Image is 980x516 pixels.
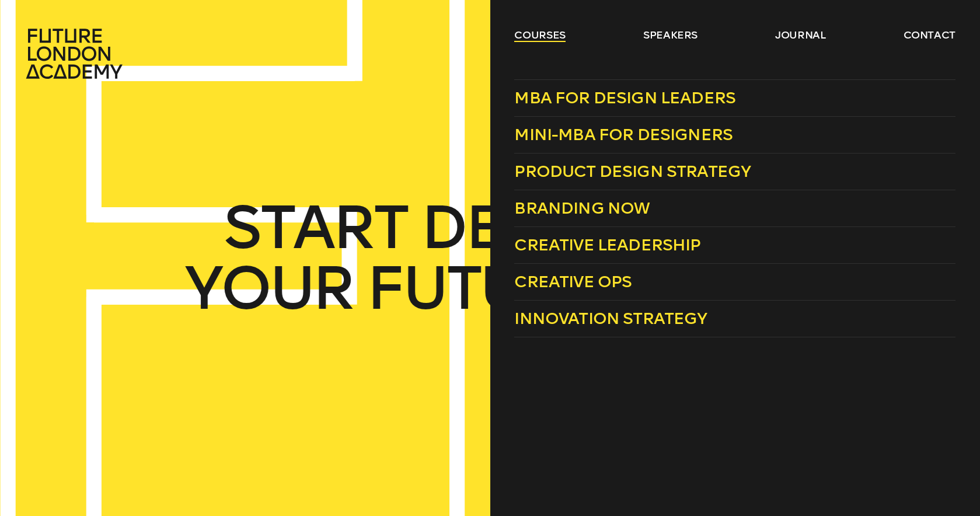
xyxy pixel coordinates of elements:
[514,162,751,181] span: Product Design Strategy
[514,227,955,264] a: Creative Leadership
[514,309,707,328] span: Innovation Strategy
[514,235,700,254] span: Creative Leadership
[514,198,650,218] span: Branding Now
[514,28,566,42] a: courses
[514,125,733,144] span: Mini-MBA for Designers
[514,301,955,337] a: Innovation Strategy
[514,117,955,154] a: Mini-MBA for Designers
[643,28,697,42] a: speakers
[514,88,735,107] span: MBA for Design Leaders
[514,272,632,291] span: Creative Ops
[775,28,826,42] a: journal
[904,28,956,42] a: contact
[514,190,955,227] a: Branding Now
[514,264,955,301] a: Creative Ops
[514,79,955,117] a: MBA for Design Leaders
[514,154,955,190] a: Product Design Strategy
